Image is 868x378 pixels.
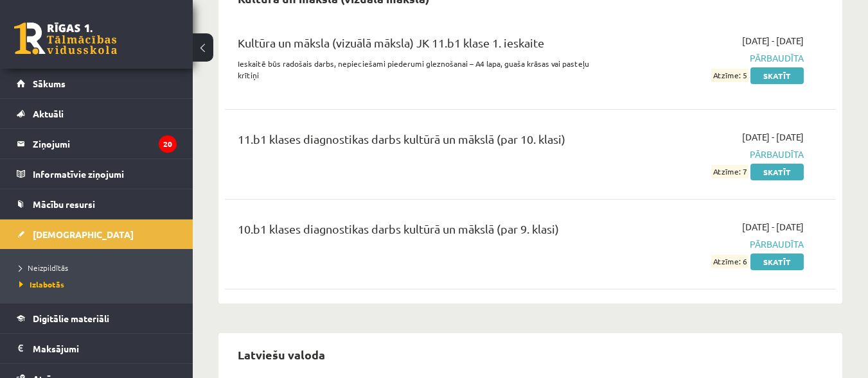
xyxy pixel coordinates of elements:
[17,159,177,189] a: Informatīvie ziņojumi
[750,67,804,84] a: Skatīt
[159,135,177,153] i: 20
[17,99,177,128] a: Aktuāli
[238,130,608,154] div: 11.b1 klases diagnostikas darbs kultūrā un mākslā (par 10. klasi)
[742,220,804,234] span: [DATE] - [DATE]
[17,189,177,219] a: Mācību resursi
[33,198,95,210] span: Mācību resursi
[33,129,177,159] legend: Ziņojumi
[742,130,804,144] span: [DATE] - [DATE]
[238,34,608,58] div: Kultūra un māksla (vizuālā māksla) JK 11.b1 klase 1. ieskaite
[711,69,748,82] span: Atzīme: 5
[742,34,804,47] span: [DATE] - [DATE]
[33,78,66,89] span: Sākums
[33,228,134,240] span: [DEMOGRAPHIC_DATA]
[17,129,177,159] a: Ziņojumi20
[17,219,177,249] a: [DEMOGRAPHIC_DATA]
[33,313,109,324] span: Digitālie materiāli
[33,159,177,189] legend: Informatīvie ziņojumi
[238,58,608,81] p: Ieskaitē būs radošais darbs, nepieciešami piederumi gleznošanai – A4 lapa, guaša krāsas vai paste...
[750,253,804,270] a: Skatīt
[628,148,804,161] span: Pārbaudīta
[711,255,748,268] span: Atzīme: 6
[17,304,177,333] a: Digitālie materiāli
[19,262,68,273] span: Neizpildītās
[33,108,64,119] span: Aktuāli
[628,51,804,65] span: Pārbaudīta
[711,165,748,178] span: Atzīme: 7
[19,279,180,290] a: Izlabotās
[17,334,177,363] a: Maksājumi
[750,164,804,180] a: Skatīt
[225,339,338,370] h2: Latviešu valoda
[238,220,608,244] div: 10.b1 klases diagnostikas darbs kultūrā un mākslā (par 9. klasi)
[19,279,64,289] span: Izlabotās
[17,69,177,98] a: Sākums
[14,22,117,55] a: Rīgas 1. Tālmācības vidusskola
[19,262,180,273] a: Neizpildītās
[33,334,177,363] legend: Maksājumi
[628,237,804,251] span: Pārbaudīta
